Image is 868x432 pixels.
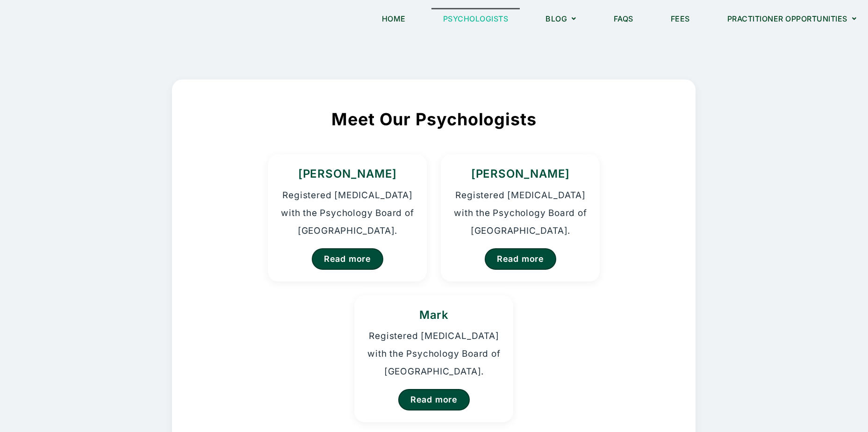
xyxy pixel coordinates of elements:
a: Psychologists [431,8,520,29]
a: Read more about Homer [485,248,556,270]
a: Fees [659,8,702,29]
a: Home [370,8,417,29]
a: FAQs [602,8,645,29]
p: Registered [MEDICAL_DATA] with the Psychology Board of [GEOGRAPHIC_DATA]. [280,187,415,240]
a: Read more about Kristina [312,248,383,270]
h2: Meet Our Psychologists [207,108,661,131]
h3: [PERSON_NAME] [452,166,588,182]
p: Registered [MEDICAL_DATA] with the Psychology Board of [GEOGRAPHIC_DATA]. [452,187,588,240]
h3: Mark [366,307,502,323]
a: Read more about Mark [398,389,470,410]
h3: [PERSON_NAME] [280,166,415,182]
p: Registered [MEDICAL_DATA] with the Psychology Board of [GEOGRAPHIC_DATA]. [366,327,502,381]
a: Blog [534,8,588,29]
